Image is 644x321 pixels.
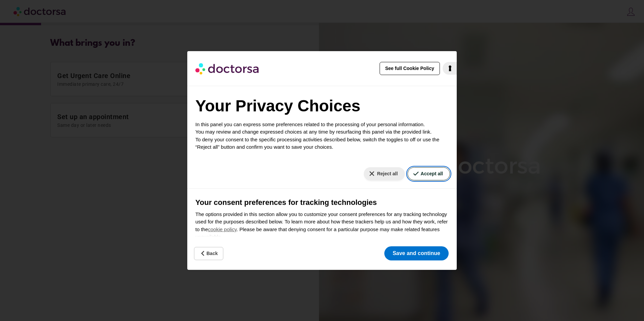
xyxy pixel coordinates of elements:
button: Back [194,247,223,260]
p: In this panel you can express some preferences related to the processing of your personal informa... [195,121,449,151]
a: iubenda - Cookie Policy and Cookie Compliance Management [443,62,457,75]
button: Accept all [408,167,450,180]
h2: Your Privacy Choices [195,94,449,118]
button: Reject all [364,167,405,180]
button: See full Cookie Policy [380,62,440,75]
span: See full Cookie Policy [385,65,434,72]
p: The options provided in this section allow you to customize your consent preferences for any trac... [195,211,449,241]
h3: Your consent preferences for tracking technologies [195,197,449,208]
img: logo [195,59,260,78]
button: Save and continue [384,246,449,260]
a: cookie policy [208,226,237,232]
